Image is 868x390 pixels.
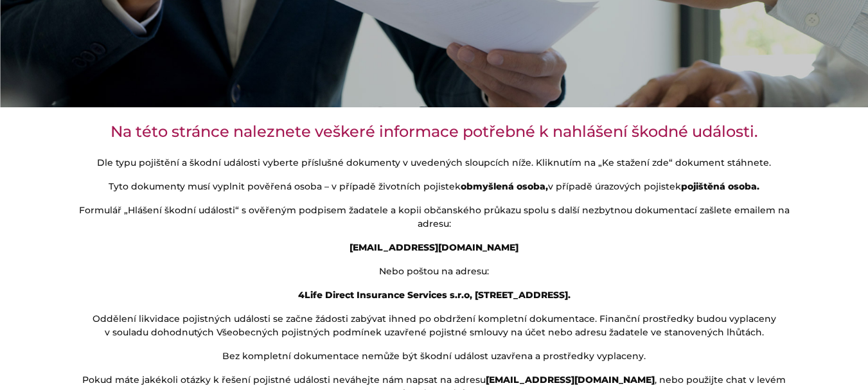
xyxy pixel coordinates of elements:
[461,181,548,192] strong: obmyšlená osoba,
[78,265,791,278] p: Nebo poštou na adresu:
[78,123,791,141] h3: Na této stránce naleznete veškeré informace potřebné k nahlášení škodné události.
[78,180,791,193] p: Tyto dokumenty musí vyplnit pověřená osoba – v případě životních pojistek v případě úrazových poj...
[350,242,518,253] strong: [EMAIL_ADDRESS][DOMAIN_NAME]
[298,289,571,301] strong: 4Life Direct Insurance Services s.r.o, [STREET_ADDRESS].
[681,181,759,192] strong: pojištěná osoba.
[486,374,655,386] strong: [EMAIL_ADDRESS][DOMAIN_NAME]
[78,156,791,170] p: Dle typu pojištění a škodní události vyberte příslušné dokumenty v uvedených sloupcích níže. Klik...
[78,204,791,231] p: Formulář „Hlášení škodní události“ s ověřeným podpisem žadatele a kopii občanského průkazu spolu ...
[78,350,791,363] p: Bez kompletní dokumentace nemůže být škodní událost uzavřena a prostředky vyplaceny.
[78,312,791,339] p: Oddělení likvidace pojistných události se začne žádosti zabývat ihned po obdržení kompletní dokum...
